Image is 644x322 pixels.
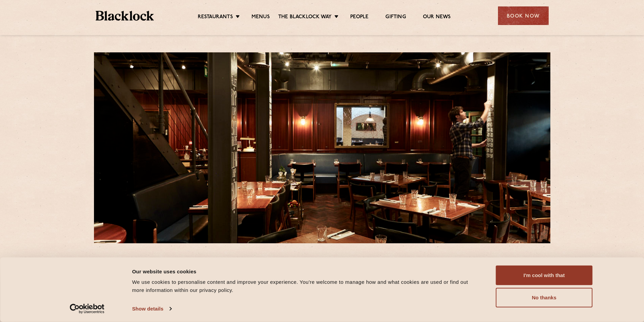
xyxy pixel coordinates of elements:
a: The Blacklock Way [278,14,332,21]
a: Restaurants [198,14,233,21]
a: Usercentrics Cookiebot - opens in a new window [57,304,117,314]
button: I'm cool with that [496,266,593,285]
a: People [350,14,368,21]
img: BL_Textured_Logo-footer-cropped.svg [96,11,154,21]
a: Show details [132,304,171,314]
div: Our website uses cookies [132,267,481,275]
a: Menus [252,14,270,21]
div: We use cookies to personalise content and improve your experience. You're welcome to manage how a... [132,278,481,294]
button: No thanks [496,288,593,307]
div: Book Now [498,6,549,25]
a: Our News [423,14,451,21]
a: Gifting [385,14,406,21]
